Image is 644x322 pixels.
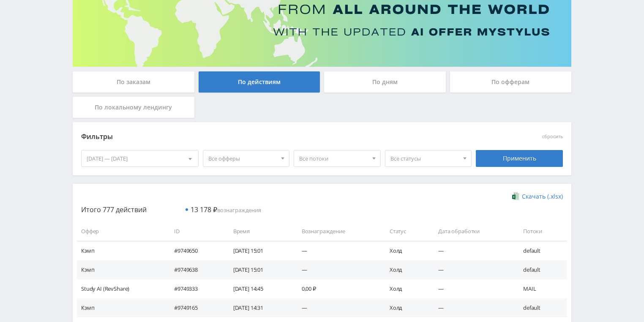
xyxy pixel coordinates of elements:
td: MAIL [515,279,567,298]
td: #9749650 [166,241,225,260]
span: 13 178 ₽ [191,205,217,214]
td: Кэмп [77,260,166,279]
td: [DATE] 14:31 [225,298,293,317]
div: [DATE] — [DATE] [82,150,198,166]
span: Все потоки [299,150,368,166]
td: Холд [381,279,430,298]
td: — [430,279,515,298]
td: — [293,298,381,317]
a: Скачать (.xlsx) [512,192,563,201]
td: #9749165 [166,298,225,317]
td: Время [225,222,293,241]
td: Холд [381,298,430,317]
td: default [515,241,567,260]
span: Все статусы [390,150,459,166]
td: Study AI (RevShare) [77,279,166,298]
td: [DATE] 15:01 [225,260,293,279]
td: — [430,260,515,279]
td: ID [166,222,225,241]
td: — [293,241,381,260]
div: Применить [476,150,563,167]
td: Оффер [77,222,166,241]
td: Дата обработки [430,222,515,241]
button: сбросить [542,134,563,139]
div: По офферам [450,71,572,93]
div: По локальному лендингу [73,97,194,118]
td: [DATE] 15:01 [225,241,293,260]
td: — [293,260,381,279]
div: По дням [324,71,446,93]
div: По действиям [199,71,320,93]
img: xlsx [512,192,519,200]
td: Вознаграждение [293,222,381,241]
td: Статус [381,222,430,241]
td: default [515,260,567,279]
span: Итого 777 действий [81,205,147,214]
span: вознаграждения [191,206,261,214]
td: Холд [381,241,430,260]
td: [DATE] 14:45 [225,279,293,298]
td: — [430,241,515,260]
td: #9749333 [166,279,225,298]
div: По заказам [73,71,194,93]
td: — [430,298,515,317]
td: 0,00 ₽ [293,279,381,298]
td: default [515,298,567,317]
td: Кэмп [77,298,166,317]
span: Скачать (.xlsx) [522,193,563,200]
div: Фильтры [81,131,442,143]
td: Холд [381,260,430,279]
span: Все офферы [208,150,277,166]
td: Потоки [515,222,567,241]
td: #9749638 [166,260,225,279]
td: Кэмп [77,241,166,260]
